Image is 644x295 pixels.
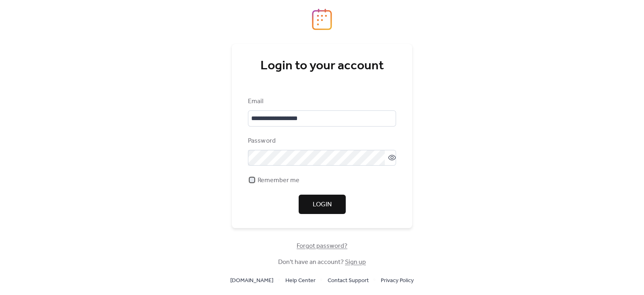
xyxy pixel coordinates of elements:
[312,8,332,30] img: logo
[381,275,414,285] a: Privacy Policy
[285,275,316,285] a: Help Center
[248,58,396,74] div: Login to your account
[345,256,366,268] a: Sign up
[230,276,273,286] span: [DOMAIN_NAME]
[258,176,299,185] span: Remember me
[297,244,347,248] a: Forgot password?
[285,276,316,286] span: Help Center
[328,275,369,285] a: Contact Support
[248,136,394,146] div: Password
[278,258,366,267] span: Don't have an account?
[381,276,414,286] span: Privacy Policy
[313,200,332,210] span: Login
[297,241,347,251] span: Forgot password?
[328,276,369,286] span: Contact Support
[299,195,346,214] button: Login
[248,97,394,106] div: Email
[230,275,273,285] a: [DOMAIN_NAME]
